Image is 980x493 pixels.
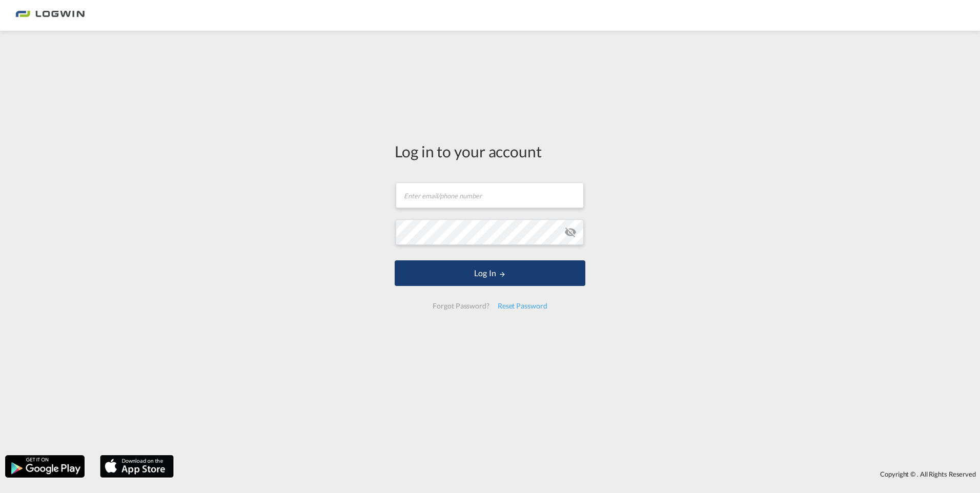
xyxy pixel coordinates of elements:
div: Forgot Password? [428,297,493,315]
img: 2761ae10d95411efa20a1f5e0282d2d7.png [15,4,85,27]
div: Log in to your account [395,140,585,162]
img: google.png [4,454,86,479]
md-icon: icon-eye-off [564,226,577,238]
input: Enter email/phone number [396,182,584,208]
div: Reset Password [494,297,552,315]
img: apple.png [99,454,175,479]
button: LOGIN [395,260,585,286]
div: Copyright © . All Rights Reserved [179,465,980,483]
